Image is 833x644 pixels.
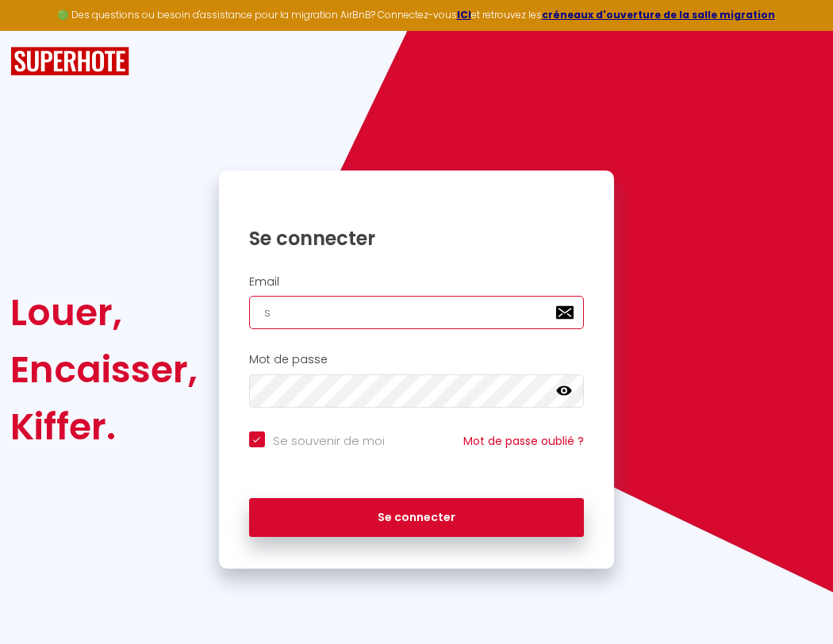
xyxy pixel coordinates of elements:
[542,8,775,21] a: créneaux d'ouverture de la salle migration
[249,296,585,329] input: Ton Email
[249,353,585,366] h2: Mot de passe
[10,398,198,455] div: Kiffer.
[13,6,60,54] button: Ouvrir le widget de chat LiveChat
[249,498,585,538] button: Se connecter
[10,284,198,341] div: Louer,
[457,8,471,21] a: ICI
[463,433,584,449] a: Mot de passe oublié ?
[249,226,585,251] h1: Se connecter
[10,47,129,76] img: SuperHote logo
[249,275,585,289] h2: Email
[10,341,198,398] div: Encaisser,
